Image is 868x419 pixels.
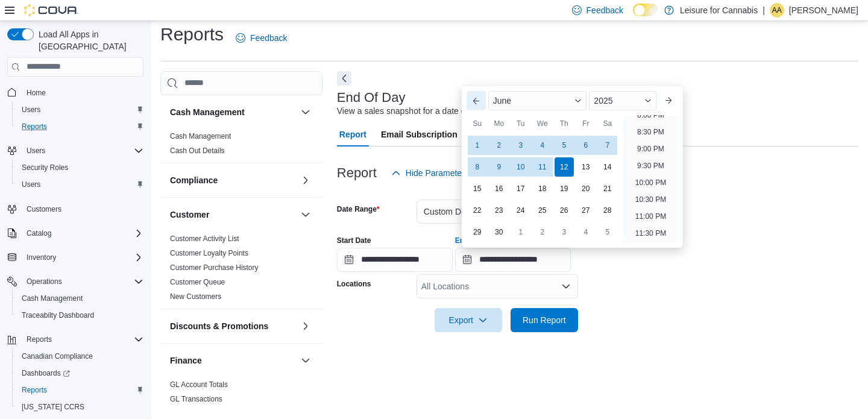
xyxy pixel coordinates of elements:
a: Customer Purchase History [170,263,259,272]
a: Traceabilty Dashboard [17,308,99,323]
span: Export [442,308,495,332]
span: Feedback [587,4,623,16]
div: Mo [489,114,509,133]
button: Cash Management [298,105,313,119]
div: day-27 [576,201,596,220]
span: GL Transactions [170,394,222,404]
span: Security Roles [17,160,143,175]
div: day-30 [489,222,509,242]
button: Discounts & Promotions [298,319,313,333]
li: 11:30 PM [631,226,671,241]
div: day-2 [533,222,552,242]
li: 9:00 PM [632,142,669,156]
span: Feedback [250,32,287,44]
button: Reports [12,118,148,135]
div: Finance [160,377,322,411]
a: GL Transactions [170,395,222,403]
div: day-20 [576,179,596,198]
h3: Discounts & Promotions [170,320,268,332]
span: Cash Management [17,291,143,306]
div: day-7 [598,136,617,155]
button: Traceabilty Dashboard [12,307,148,324]
button: Compliance [298,173,313,187]
label: End Date [455,236,486,245]
button: Customers [2,200,148,218]
button: Cash Management [12,290,148,307]
span: Reports [17,119,143,134]
button: Previous Month [467,91,486,110]
ul: Time [623,115,678,243]
span: Home [22,85,143,100]
button: Compliance [170,174,296,186]
a: Home [22,86,51,100]
div: day-24 [511,201,530,220]
span: Users [22,180,40,189]
input: Dark Mode [633,4,658,16]
input: Press the down key to enter a popover containing a calendar. Press the escape key to close the po... [455,248,571,272]
button: Home [2,84,148,101]
div: day-9 [489,157,509,177]
h3: Customer [170,209,209,221]
span: Reports [22,332,143,347]
a: New Customers [170,292,221,301]
div: day-18 [533,179,552,198]
h3: Finance [170,354,202,367]
button: Security Roles [12,159,148,176]
span: Load All Apps in [GEOGRAPHIC_DATA] [34,28,143,52]
h3: End Of Day [337,90,406,105]
span: 2025 [594,96,612,106]
label: Start Date [337,236,371,245]
div: Th [555,114,574,133]
div: Button. Open the year selector. 2025 is currently selected. [589,91,656,110]
span: Users [17,102,143,117]
a: Cash Management [170,132,231,140]
p: [PERSON_NAME] [789,3,858,17]
span: Catalog [27,228,51,238]
span: Reports [22,122,47,131]
button: Users [12,101,148,118]
span: Inventory [22,250,143,265]
button: Catalog [22,226,56,241]
span: Users [17,177,143,192]
div: day-11 [533,157,552,177]
button: Reports [22,332,57,347]
a: Canadian Compliance [17,349,98,364]
button: Operations [22,274,67,289]
span: Traceabilty Dashboard [22,310,94,320]
button: Users [2,142,148,159]
span: Canadian Compliance [22,351,93,361]
div: day-13 [576,157,596,177]
span: Dark Mode [633,16,634,17]
span: Security Roles [22,163,68,172]
span: Users [22,105,40,115]
div: day-22 [468,201,487,220]
button: Cash Management [170,106,296,118]
button: Customer [170,209,296,221]
div: day-14 [598,157,617,177]
span: Customer Loyalty Points [170,248,248,258]
button: Customer [298,207,313,222]
h1: Reports [160,22,224,46]
button: Next [337,71,351,86]
div: Customer [160,232,322,309]
h3: Cash Management [170,106,245,118]
span: Operations [27,277,62,286]
button: Custom Date [417,200,578,224]
span: Washington CCRS [17,400,143,414]
span: Run Report [523,314,566,326]
div: View a sales snapshot for a date or date range. [337,105,514,118]
button: Reports [12,382,148,399]
a: Reports [17,119,52,134]
p: | [763,3,765,17]
a: Security Roles [17,160,73,175]
h3: Compliance [170,174,218,186]
span: Operations [22,274,143,289]
div: day-4 [576,222,596,242]
button: Hide Parameters [386,161,474,185]
a: [US_STATE] CCRS [17,400,89,414]
div: day-26 [555,201,574,220]
li: 9:30 PM [632,159,669,173]
div: day-3 [511,136,530,155]
span: Canadian Compliance [17,349,143,364]
div: day-19 [555,179,574,198]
